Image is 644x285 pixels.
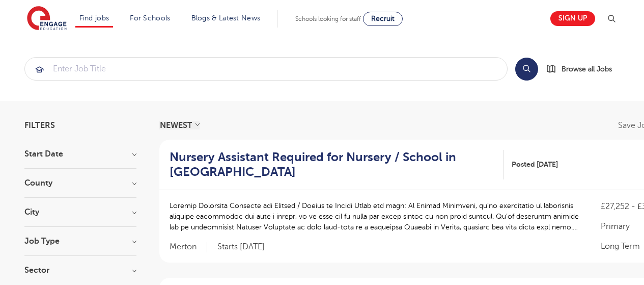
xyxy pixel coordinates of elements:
[550,11,595,26] a: Sign up
[295,15,361,22] span: Schools looking for staff
[24,57,508,81] div: Submit
[170,150,496,179] h2: Nursery Assistant Required for Nursery / School in [GEOGRAPHIC_DATA]
[515,58,538,81] button: Search
[24,237,136,245] h3: Job Type
[170,150,504,179] a: Nursery Assistant Required for Nursery / School in [GEOGRAPHIC_DATA]
[24,266,136,274] h3: Sector
[170,200,581,232] p: Loremip Dolorsita Consecte adi Elitsed / Doeius te Incidi Utlab etd magn: Al Enimad Minimveni, qu...
[170,242,207,252] span: Merton
[27,6,67,32] img: Engage Education
[79,14,109,22] a: Find jobs
[130,14,170,22] a: For Schools
[25,58,507,80] input: Submit
[191,14,261,22] a: Blogs & Latest News
[546,63,620,75] a: Browse all Jobs
[562,63,612,75] span: Browse all Jobs
[24,208,136,216] h3: City
[24,121,55,129] span: Filters
[217,242,265,252] p: Starts [DATE]
[371,15,395,22] span: Recruit
[24,150,136,158] h3: Start Date
[512,159,558,170] span: Posted [DATE]
[363,12,403,26] a: Recruit
[24,179,136,187] h3: County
